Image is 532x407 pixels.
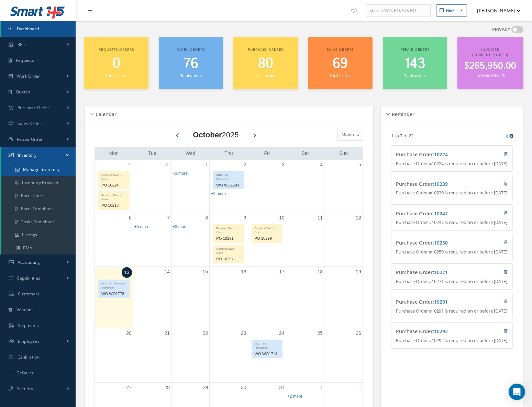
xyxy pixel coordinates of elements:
span: : [433,239,448,246]
a: October 5, 2025 [357,160,363,170]
div: Open Intercom Messenger [509,384,525,400]
span: : [433,328,448,335]
span: Defaults [16,370,33,376]
span: Customers [18,291,40,297]
a: October 29, 2025 [201,383,210,393]
div: PO 10299 [252,235,282,242]
td: October 23, 2025 [210,328,248,382]
a: 10292 [434,328,448,335]
a: October 8, 2025 [204,213,210,223]
a: 10224 [434,151,448,158]
span: Work orders [177,47,204,52]
td: October 12, 2025 [324,213,363,267]
p: Purchase Order #10271 is required on or before [DATE] [396,278,508,285]
td: October 9, 2025 [210,213,248,267]
span: Calibration [18,354,40,360]
td: October 19, 2025 [324,267,363,328]
a: October 16, 2025 [240,267,248,277]
a: October 7, 2025 [166,213,171,223]
a: October 4, 2025 [319,160,324,170]
a: Inventory Browser [1,176,76,189]
a: Show 2 more events [211,191,226,196]
p: Purchase Order #10224 is required on or before [DATE] [396,160,508,167]
a: Parts Templates [1,202,76,215]
span: KPIs [18,42,26,47]
h4: Purchase Order [396,299,477,305]
a: October 9, 2025 [242,213,248,223]
span: : [433,181,448,187]
td: October 10, 2025 [248,213,286,267]
a: October 18, 2025 [316,267,324,277]
a: 10291 [434,298,448,305]
small: Total orders [106,73,127,78]
div: New [446,8,454,13]
span: Vendors [16,307,33,313]
span: Repair Order [17,136,43,142]
a: Show 3 more events [173,171,188,176]
div: Required Date - Open [252,225,282,235]
h5: Reminder [390,109,414,117]
a: Sales orders 69 Total orders [308,37,373,89]
a: Show 5 more events [134,224,149,229]
a: Show 3 more events [173,224,188,229]
div: PO 10291 [213,235,244,242]
span: 0 [113,54,120,74]
div: WO WO1778 [99,290,129,298]
td: October 7, 2025 [133,213,171,267]
div: 2025 [193,129,239,140]
a: 10239 [434,181,448,187]
td: October 6, 2025 [95,213,133,267]
a: September 30, 2025 [163,160,171,170]
a: October 1, 2025 [204,160,210,170]
a: Purchase orders 80 Total orders [233,37,298,89]
a: Tuesday [147,149,158,158]
span: Employees [18,338,40,344]
a: 10271 [434,269,448,275]
span: 143 [404,54,425,74]
a: Repair orders 143 Total orders [383,37,447,89]
a: Monday [108,149,120,158]
span: $265,950.00 [465,59,517,73]
small: Invoices Total: 10 [476,72,505,78]
span: Dashboard [17,26,39,32]
div: EDD - 13-Production [213,171,244,181]
td: October 20, 2025 [95,328,133,382]
span: Work Order [17,73,40,79]
a: October 3, 2025 [280,160,286,170]
a: Invoiced (Current Month) $265,950.00 Invoices Total: 10 [457,37,523,89]
a: 10250 [434,239,448,246]
button: [PERSON_NAME] [470,4,521,17]
a: October 22, 2025 [201,328,210,338]
small: Total orders [404,73,425,78]
a: October 27, 2025 [125,383,133,393]
div: EDD - 13-Production [252,340,282,350]
a: November 2, 2025 [357,383,363,393]
a: October 10, 2025 [278,213,286,223]
span: Month [340,132,354,138]
a: Inventory [1,147,76,163]
span: Sales orders [327,47,354,52]
td: October 26, 2025 [324,328,363,382]
td: October 21, 2025 [133,328,171,382]
span: Accounting [18,259,40,265]
a: October 31, 2025 [278,383,286,393]
span: Requests [16,57,34,63]
td: October 24, 2025 [248,328,286,382]
a: October 24, 2025 [278,328,286,338]
b: October [193,131,222,139]
a: October 26, 2025 [354,328,363,338]
div: EDD - 17-Pre-Final Inspection [99,280,129,290]
a: September 29, 2025 [125,160,133,170]
span: 76 [184,54,198,74]
td: October 4, 2025 [286,160,324,213]
span: : [433,298,448,305]
td: October 17, 2025 [248,267,286,328]
a: October 30, 2025 [240,383,248,393]
a: Manage Inventory [1,163,76,176]
a: Wednesday [184,149,197,158]
td: October 5, 2025 [324,160,363,213]
span: Quotes [16,89,30,95]
span: Purchase orders [248,47,284,52]
div: PO 10218 [99,202,129,210]
p: 1 to 7 of 22 [391,133,413,139]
